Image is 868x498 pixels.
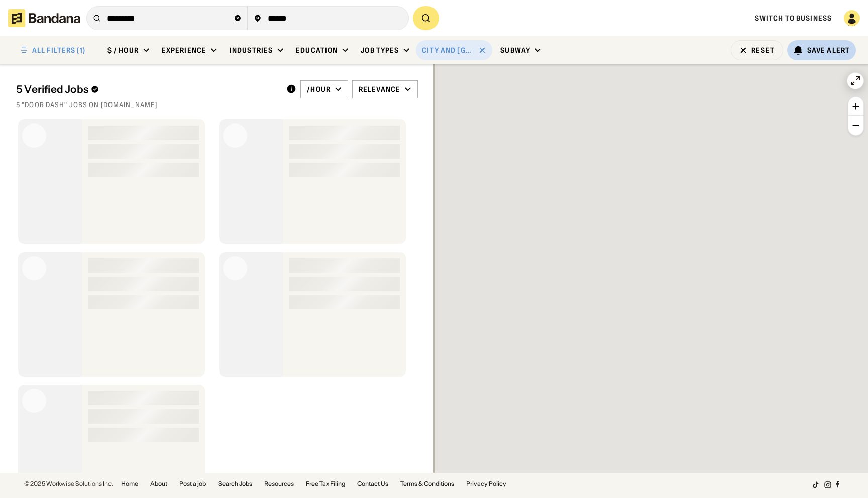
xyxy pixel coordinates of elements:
[361,46,399,55] div: Job Types
[500,46,530,55] div: Subway
[32,47,85,54] div: ALL FILTERS (1)
[357,481,388,487] a: Contact Us
[16,115,418,473] div: grid
[218,481,252,487] a: Search Jobs
[107,46,139,55] div: $ / hour
[755,14,832,23] a: Switch to Business
[422,46,474,55] div: City and [GEOGRAPHIC_DATA]
[179,481,206,487] a: Post a job
[162,46,206,55] div: Experience
[359,85,400,94] div: Relevance
[8,9,80,27] img: Bandana logotype
[230,46,273,55] div: Industries
[24,481,113,487] div: © 2025 Workwise Solutions Inc.
[807,46,850,55] div: Save Alert
[307,85,331,94] div: /hour
[150,481,167,487] a: About
[296,46,338,55] div: Education
[306,481,345,487] a: Free Tax Filing
[16,83,278,95] div: 5 Verified Jobs
[400,481,454,487] a: Terms & Conditions
[121,481,138,487] a: Home
[16,100,418,109] div: 5 "door dash" jobs on [DOMAIN_NAME]
[751,47,775,54] div: Reset
[466,481,506,487] a: Privacy Policy
[264,481,294,487] a: Resources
